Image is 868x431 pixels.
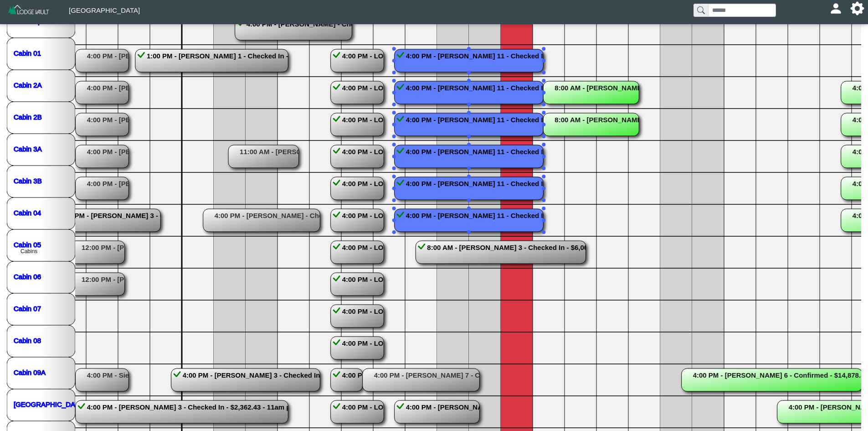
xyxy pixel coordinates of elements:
[697,6,704,14] svg: search
[14,368,46,376] a: Cabin 09A
[21,248,37,254] text: Cabins
[14,145,42,152] a: Cabin 3A
[14,240,41,248] a: Cabin 05
[832,5,839,12] svg: person fill
[14,400,85,408] a: [GEOGRAPHIC_DATA]
[7,4,51,20] img: Z
[14,208,41,216] a: Cabin 04
[14,304,41,312] a: Cabin 07
[14,49,41,57] a: Cabin 01
[14,336,41,344] a: Cabin 08
[14,177,42,184] a: Cabin 3B
[854,5,861,12] svg: gear fill
[14,113,42,120] a: Cabin 2B
[14,81,42,88] a: Cabin 2A
[14,272,41,280] a: Cabin 06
